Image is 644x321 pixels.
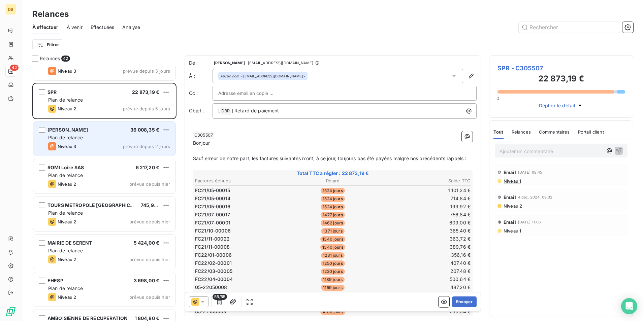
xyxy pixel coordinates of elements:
span: Sauf erreur de notre part, les factures suivantes n’ont, à ce jour, toujours pas été payées malgr... [193,155,466,161]
span: FC21/07-00017 [195,211,230,218]
span: prévue depuis 2 jours [123,144,170,149]
span: Déplier le détail [539,102,576,109]
td: 714,84 € [379,195,471,202]
th: Solde TTC [379,177,471,184]
button: Envoyer [452,296,477,307]
span: 4 déc. 2024, 09:32 [518,195,553,199]
span: [DATE] 08:45 [518,170,543,174]
input: Adresse email en copie ... [218,88,291,98]
td: 356,16 € [379,251,471,259]
span: Plan de relance [48,248,83,253]
span: 55/55 [213,294,227,300]
span: prévue depuis hier [129,181,170,187]
div: <[EMAIL_ADDRESS][DOMAIN_NAME]> [220,74,305,78]
td: 236,04 € [379,308,471,315]
span: prévue depuis hier [129,294,170,300]
span: 1524 jours [321,188,345,194]
div: grid [32,66,176,321]
span: Plan de relance [48,97,83,103]
span: Relances [40,55,60,62]
span: AMBOISIENNE DE RECUPERATION [47,315,128,321]
span: Plan de relance [48,210,83,216]
span: [ [218,108,220,113]
span: 1159 jours [321,285,345,291]
span: À effectuer [32,24,59,31]
span: Niveau 1 [503,228,521,234]
label: À : [189,73,213,79]
span: 1524 jours [321,196,345,202]
td: 407,40 € [379,259,471,267]
span: EHESP [47,278,63,283]
td: 363,72 € [379,235,471,243]
span: FC21/05-00016 [195,203,230,210]
span: 1340 jours [320,236,345,242]
span: 05-22100009 [195,308,227,315]
span: 3 698,00 € [134,278,160,283]
span: Objet : [189,108,204,113]
td: 1 101,24 € [379,187,471,194]
span: Commentaires [539,129,570,135]
span: 6 217,20 € [136,165,160,170]
span: prévue depuis 5 jours [123,106,170,111]
span: Niveau 2 [58,181,76,187]
span: Niveau 2 [58,294,76,300]
span: 42 [61,56,70,62]
span: 0 [496,96,499,101]
span: Portail client [578,129,604,135]
td: 365,40 € [379,227,471,235]
td: 487,20 € [379,284,471,291]
span: [PERSON_NAME] [47,127,88,133]
span: Niveau 2 [503,203,522,209]
button: Filtrer [32,39,63,50]
h3: Relances [32,8,69,20]
span: 1220 jours [321,269,345,275]
span: FC22/02-00001 [195,260,232,266]
span: 1006 jours [320,309,345,315]
span: FC21/07-00001 [195,219,230,226]
span: Email [504,219,516,225]
input: Rechercher [519,22,620,33]
td: 199,92 € [379,203,471,210]
span: prévue depuis 5 jours [123,68,170,74]
th: Retard [287,177,379,184]
span: Niveau 2 [58,106,76,111]
span: FC21/11-00008 [195,244,230,250]
span: [PERSON_NAME] [214,61,245,65]
th: Factures échues [195,177,286,184]
span: 1250 jours [321,260,345,266]
span: Total TTC à régler : 22 873,19 € [194,170,472,177]
span: Bonjour [193,140,210,146]
td: 207,48 € [379,267,471,275]
span: SPR - C305507 [497,64,625,73]
span: À venir [67,24,83,31]
span: MAIRIE DE SERENT [47,240,92,246]
span: Niveau 3 [58,144,76,149]
span: Email [504,194,516,200]
span: 745,92 € [141,202,162,208]
span: TOURS METROPOLE [GEOGRAPHIC_DATA] [47,202,146,208]
span: 5 424,00 € [134,240,160,246]
span: 05-22050008 [195,284,227,291]
span: 1477 jours [321,212,345,218]
span: FC21/11-00022 [195,236,230,242]
span: 36 008,35 € [130,127,159,133]
span: FC22/01-00006 [195,252,232,258]
span: Effectuées [91,24,115,31]
span: FC21/05-00015 [195,187,230,194]
span: 1 804,80 € [135,315,160,321]
em: Aucun nom [220,74,239,78]
span: prévue depuis hier [129,257,170,262]
span: Plan de relance [48,172,83,178]
span: 1281 jours [321,252,345,258]
button: Déplier le détail [537,102,586,109]
h3: 22 873,19 € [497,73,625,86]
span: Tout [493,129,504,135]
span: ] Retard de paiement [231,108,279,113]
span: Niveau 2 [58,219,76,224]
span: Plan de relance [48,285,83,291]
span: 22 873,19 € [132,89,159,95]
div: Open Intercom Messenger [621,298,637,314]
span: SPR [47,89,57,95]
span: prévue depuis hier [129,219,170,224]
span: Niveau 1 [503,178,521,184]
